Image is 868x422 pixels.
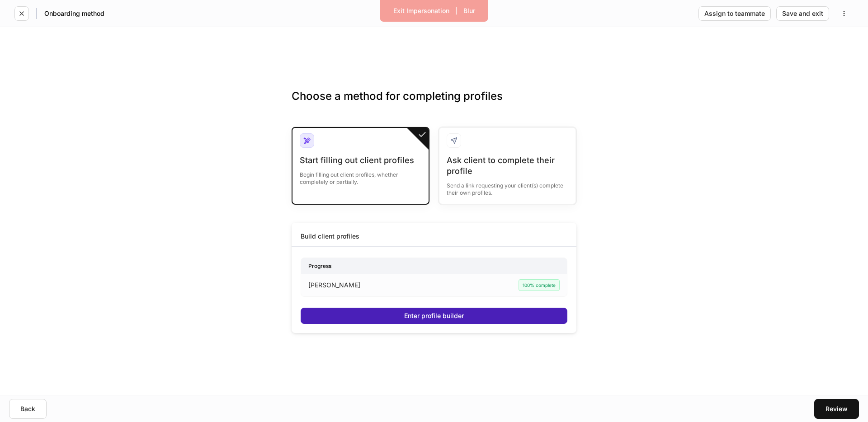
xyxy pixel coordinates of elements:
[387,4,455,18] button: Exit Impersonation
[404,313,464,319] div: Enter profile builder
[458,4,481,18] button: Blur
[44,9,104,18] h5: Onboarding method
[300,166,421,186] div: Begin filling out client profiles, whether completely or partially.
[447,177,568,197] div: Send a link requesting your client(s) complete their own profiles.
[447,155,568,177] div: Ask client to complete their profile
[301,308,567,324] button: Enter profile builder
[9,399,47,419] button: Back
[704,10,765,17] div: Assign to teammate
[698,6,771,21] button: Assign to teammate
[814,399,859,419] button: Review
[776,6,829,21] button: Save and exit
[300,155,421,166] div: Start filling out client profiles
[826,406,848,412] div: Review
[463,8,475,14] div: Blur
[301,258,567,274] div: Progress
[519,279,560,291] div: 100% complete
[308,281,360,290] p: [PERSON_NAME]
[301,232,359,241] div: Build client profiles
[782,10,823,17] div: Save and exit
[393,8,449,14] div: Exit Impersonation
[20,406,35,412] div: Back
[292,89,576,118] h3: Choose a method for completing profiles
